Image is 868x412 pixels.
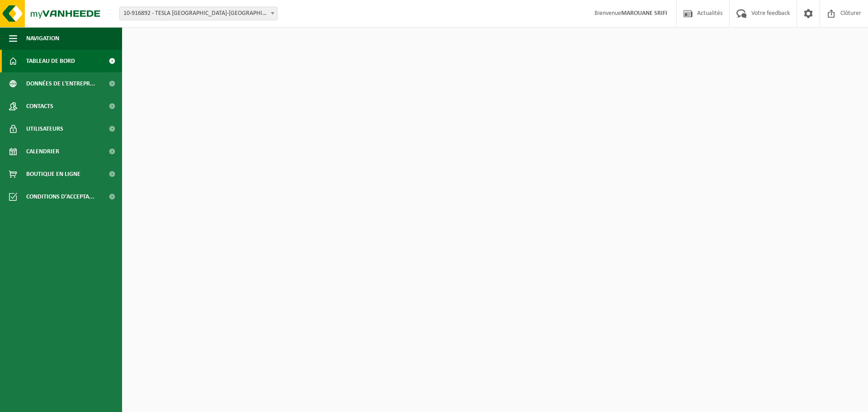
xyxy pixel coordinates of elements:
[120,7,277,20] span: 10-916892 - TESLA BELGIUM-DROGENBOS - DROGENBOS
[119,7,278,20] span: 10-916892 - TESLA BELGIUM-DROGENBOS - DROGENBOS
[26,163,80,185] span: Boutique en ligne
[26,27,59,50] span: Navigation
[26,140,59,163] span: Calendrier
[26,95,53,118] span: Contacts
[26,118,63,140] span: Utilisateurs
[621,10,667,17] strong: MAROUANE SRIFI
[26,185,94,208] span: Conditions d'accepta...
[26,72,95,95] span: Données de l'entrepr...
[26,50,75,72] span: Tableau de bord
